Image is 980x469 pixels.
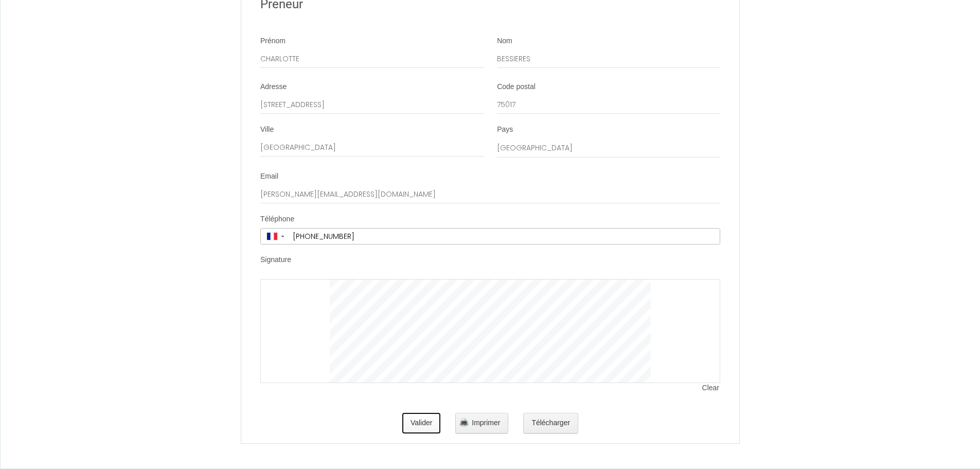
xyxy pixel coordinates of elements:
[260,36,286,46] label: Prénom
[460,418,468,426] img: printer.png
[260,171,278,182] label: Email
[260,255,291,265] label: Signature
[497,36,512,46] label: Nom
[260,82,287,92] label: Adresse
[523,413,578,433] button: Télécharger
[702,383,720,393] span: Clear
[260,125,274,135] label: Ville
[497,125,513,135] label: Pays
[289,229,720,244] input: +33 6 12 34 56 78
[455,413,508,433] button: Imprimer
[472,419,500,427] span: Imprimer
[402,413,441,433] button: Valider
[260,214,294,224] label: Téléphone
[497,82,536,92] label: Code postal
[280,234,286,238] span: ▼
